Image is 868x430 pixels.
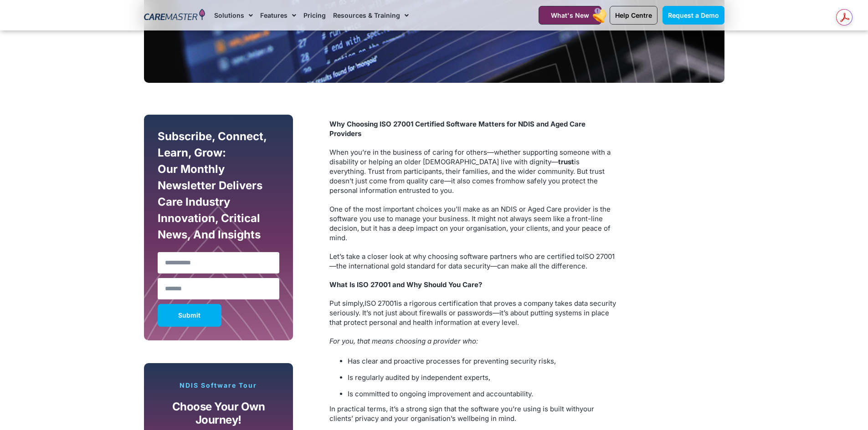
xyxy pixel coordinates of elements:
span: Is committed to ongoing improvement and accountability. [348,390,533,398]
a: Help Centre [610,6,657,25]
a: Request a Demo [663,6,724,25]
img: CareMaster Logo [144,9,205,22]
a: What's New [539,6,601,25]
p: ISO 27001—the international gold standard for data security—can make all the difference. [329,252,616,271]
span: One of the most important choices you’ll make as an NDIS or Aged Care provider is the software yo... [329,205,611,242]
span: Help Centre [615,11,652,19]
span: Submit [178,313,200,318]
span: Has clear and proactive processes for preventing security risks, [348,357,556,365]
span: trust [558,157,574,166]
div: Subscribe, Connect, Learn, Grow: Our Monthly Newsletter Delivers Care Industry Innovation, Critic... [155,128,282,248]
em: For you, that means choosing a provider who: [329,337,478,345]
span: What Is ISO 27001 and Why Should You Care? [329,280,482,289]
span: In practical terms, it’s a strong sign that the software you’re using is built with [329,405,580,413]
span: is a rigorous certification that proves a company takes data security seriously. It’s not just ab... [329,299,616,327]
p: how safely you protect the personal information entrusted to you. [329,147,616,195]
p: Choose your own journey! [160,400,277,426]
span: Is regularly audited by independent experts, [348,373,490,382]
strong: Why Choosing ISO 27001 Certified Software Matters for NDIS and Aged Care Providers [329,120,586,138]
p: NDIS Software Tour [153,381,284,390]
span: When you’re in the business of caring for others—whether supporting someone with a disability or ... [329,148,611,166]
p: ISO 27001 [329,298,616,327]
span: What's New [551,11,589,19]
span: Let’s take a closer look at why choosing software partners who are certified to [329,252,583,261]
p: your clients’ privacy and your organisation’s wellbeing in mind. [329,404,616,423]
span: Put simply, [329,299,365,308]
button: Submit [158,304,221,327]
span: is everything. Trust from participants, their families, and the wider community. But trust doesn’... [329,157,605,185]
span: Request a Demo [668,11,719,19]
